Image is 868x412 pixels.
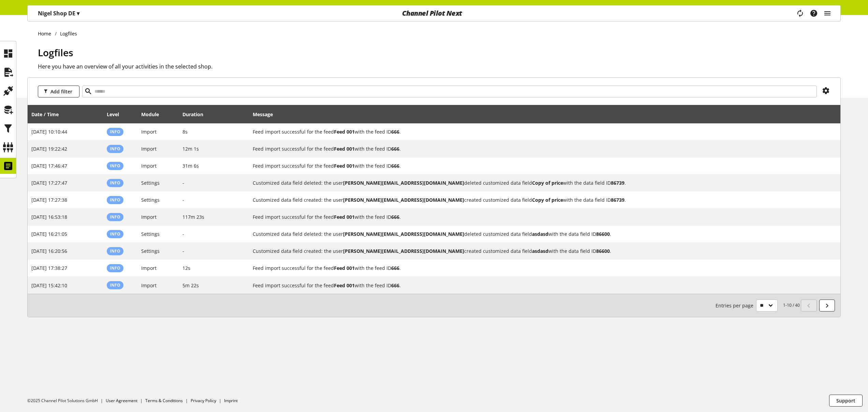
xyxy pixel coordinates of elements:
[31,197,67,203] span: [DATE] 17:27:38
[31,128,67,135] span: [DATE] 10:10:44
[110,282,120,288] span: Info
[31,282,67,289] span: [DATE] 15:42:10
[110,180,120,186] span: Info
[141,231,160,237] span: Settings
[253,145,824,152] h2: Feed import successful for the feed Feed 001 with the feed ID 666.
[334,214,355,220] b: Feed 001
[27,398,106,404] li: ©2025 Channel Pilot Solutions GmbH
[182,214,204,220] span: 117m 23s
[253,107,837,121] div: Message
[253,162,824,169] h2: Feed import successful for the feed Feed 001 with the feed ID 666.
[224,398,238,403] a: Imprint
[253,230,824,238] h2: Customized data field deleted: the user nigel.rowe@channelpilot.com deleted customized data field...
[31,111,65,118] div: Date / Time
[110,163,120,169] span: Info
[253,179,824,186] h2: Customized data field deleted: the user nigel.rowe@channelpilot.com deleted customized data field...
[343,180,464,186] b: [PERSON_NAME][EMAIL_ADDRESS][DOMAIN_NAME]
[611,197,624,203] b: 86739
[391,146,399,152] b: 666
[253,264,824,272] h2: Feed import successful for the feed Feed 001 with the feed ID 666.
[391,128,399,135] b: 666
[253,213,824,220] h2: Feed import successful for the feed Feed 001 with the feed ID 666.
[182,128,188,135] span: 8s
[343,197,464,203] b: [PERSON_NAME][EMAIL_ADDRESS][DOMAIN_NAME]
[532,231,548,237] b: asdasd
[31,265,67,271] span: [DATE] 17:38:27
[836,397,855,404] span: Support
[141,214,157,220] span: Import
[253,247,824,255] h2: Customized data field created: the user nigel.rowe@channelpilot.com created customized data field...
[532,248,548,254] b: asdasd
[391,214,399,220] b: 666
[106,398,137,403] a: User Agreement
[110,197,120,203] span: Info
[110,146,120,152] span: Info
[38,62,841,71] h2: Here you have an overview of all your activities in the selected shop.
[343,248,464,254] b: [PERSON_NAME][EMAIL_ADDRESS][DOMAIN_NAME]
[716,300,800,311] small: 1-10 / 40
[191,398,216,403] a: Privacy Policy
[141,265,157,271] span: Import
[27,5,841,21] nav: main navigation
[253,282,824,289] h2: Feed import successful for the feed Feed 001 with the feed ID 666.
[611,180,624,186] b: 86739
[141,146,157,152] span: Import
[38,86,79,97] button: Add filter
[182,111,210,118] div: Duration
[141,282,157,289] span: Import
[391,163,399,169] b: 666
[596,248,610,254] b: 86600
[253,128,824,135] h2: Feed import successful for the feed Feed 001 with the feed ID 666.
[334,163,355,169] b: Feed 001
[532,180,563,186] b: Copy of price
[141,180,160,186] span: Settings
[145,398,183,403] a: Terms & Conditions
[31,248,67,254] span: [DATE] 16:20:56
[141,128,157,135] span: Import
[716,302,756,309] span: Entries per page
[253,196,824,203] h2: Customized data field created: the user nigel.rowe@channelpilot.com created customized data field...
[110,248,120,254] span: Info
[141,111,166,118] div: Module
[391,265,399,271] b: 666
[596,231,610,237] b: 86600
[182,163,199,169] span: 31m 6s
[141,248,160,254] span: Settings
[334,282,355,289] b: Feed 001
[110,214,120,220] span: Info
[31,214,67,220] span: [DATE] 16:53:18
[110,129,120,135] span: Info
[334,128,355,135] b: Feed 001
[334,265,355,271] b: Feed 001
[391,282,399,289] b: 666
[334,146,355,152] b: Feed 001
[182,282,199,289] span: 5m 22s
[141,163,157,169] span: Import
[38,46,73,59] span: Logfiles
[107,111,126,118] div: Level
[182,265,190,271] span: 12s
[38,9,79,17] p: Nigel Shop DE
[31,180,67,186] span: [DATE] 17:27:47
[31,163,67,169] span: [DATE] 17:46:47
[31,146,67,152] span: [DATE] 19:22:42
[343,231,464,237] b: [PERSON_NAME][EMAIL_ADDRESS][DOMAIN_NAME]
[38,30,55,37] a: Home
[182,146,199,152] span: 12m 1s
[110,265,120,271] span: Info
[141,197,160,203] span: Settings
[50,88,72,95] span: Add filter
[77,10,79,17] span: ▾
[532,197,563,203] b: Copy of price
[110,231,120,237] span: Info
[829,395,863,407] button: Support
[31,231,67,237] span: [DATE] 16:21:05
